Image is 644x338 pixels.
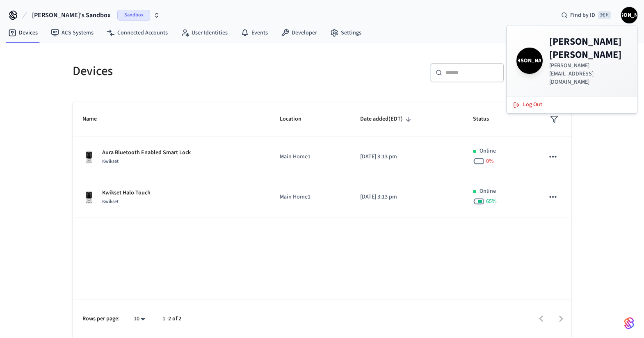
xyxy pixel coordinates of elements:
table: sticky table [73,102,571,217]
span: ⌘ K [598,11,611,19]
img: SeamLogoGradient.69752ec5.svg [624,317,634,330]
span: 65 % [486,197,497,206]
a: Devices [2,25,44,40]
span: Kwikset [102,198,119,205]
a: User Identities [174,25,234,40]
div: Find by ID⌘ K [555,8,618,23]
img: Kwikset Halo Touchscreen Wifi Enabled Smart Lock, Polished Chrome, Front [82,151,96,164]
p: [DATE] 3:13 pm [360,193,453,201]
a: Events [234,25,274,40]
span: Name [82,113,107,126]
span: Date added(EDT) [360,113,413,126]
p: Main Home1 [280,193,340,201]
p: Aura Bluetooth Enabled Smart Lock [102,148,191,157]
span: 0 % [486,157,494,165]
a: ACS Systems [44,25,100,40]
span: Kwikset [102,158,119,165]
p: Kwikset Halo Touch [102,189,151,197]
span: Status [473,113,500,126]
button: [PERSON_NAME] [621,7,637,23]
span: Location [280,113,312,126]
p: [DATE] 3:13 pm [360,153,453,161]
p: [PERSON_NAME][EMAIL_ADDRESS][DOMAIN_NAME] [549,62,627,86]
p: 1–2 of 2 [162,315,181,323]
p: Main Home1 [280,153,340,161]
span: [PERSON_NAME] [622,8,637,23]
a: Settings [324,25,368,40]
p: Online [480,187,496,196]
div: 10 [130,313,149,325]
p: Rows per page: [82,315,120,323]
span: Find by ID [570,11,595,19]
span: [PERSON_NAME] [518,49,541,72]
p: Online [480,147,496,155]
a: Developer [274,25,324,40]
h5: Devices [73,63,317,80]
a: Connected Accounts [100,25,174,40]
span: [PERSON_NAME]'s Sandbox [32,10,111,20]
button: Log Out [508,98,635,112]
img: Kwikset Halo Touchscreen Wifi Enabled Smart Lock, Polished Chrome, Front [82,191,96,204]
h4: [PERSON_NAME] [PERSON_NAME] [549,35,627,62]
span: Sandbox [117,10,150,21]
